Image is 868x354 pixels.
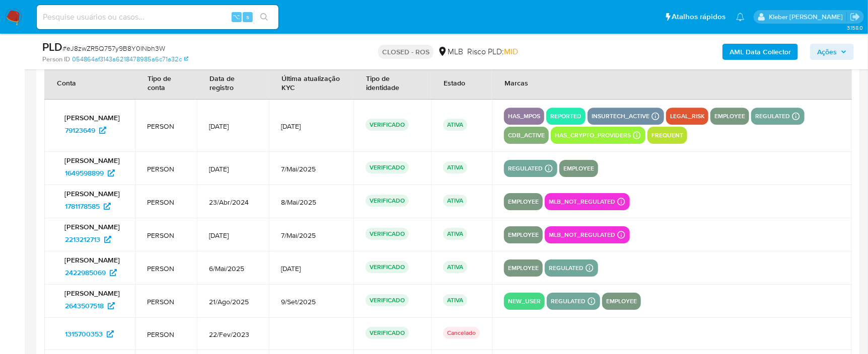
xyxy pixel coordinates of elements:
span: 3.158.0 [847,24,863,32]
a: Notificações [736,13,745,21]
input: Pesquise usuários ou casos... [37,11,278,24]
b: PLD [42,39,62,55]
span: ⌥ [233,12,240,22]
b: Person ID [42,55,70,64]
span: # eJ8zwZR5Q757y9B8Y0lNbh3W [62,43,165,53]
p: kleber.bueno@mercadolivre.com [769,12,846,22]
span: Atalhos rápidos [672,12,726,22]
p: CLOSED - ROS [378,45,433,59]
span: Ações [817,44,837,60]
span: MID [504,46,518,57]
button: search-icon [254,10,274,24]
span: s [246,12,249,22]
a: 054864af3143a6218478985a6c71a32c [72,55,188,64]
button: Ações [810,44,854,60]
span: Risco PLD: [467,46,518,57]
button: AML Data Collector [722,44,798,60]
b: AML Data Collector [730,44,791,60]
a: Sair [850,12,860,22]
div: MLB [438,46,463,57]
